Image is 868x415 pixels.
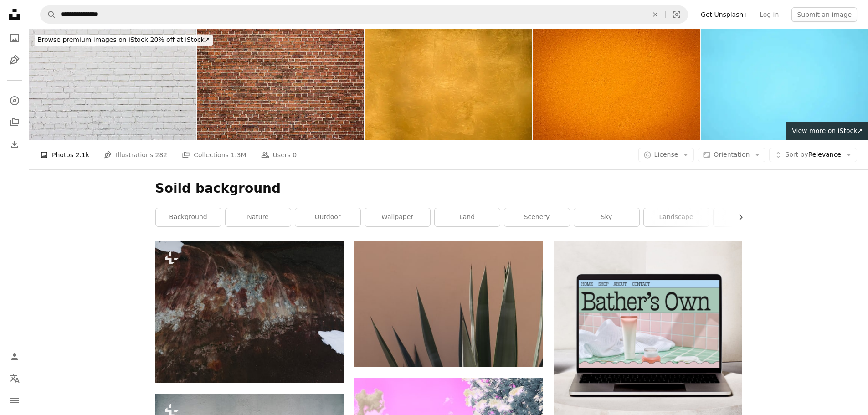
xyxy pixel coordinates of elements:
[155,241,344,382] img: a very large rock with some snow on top of it
[29,29,218,51] a: Browse premium images on iStock|20% off at iStock↗
[791,7,857,22] button: Submit an image
[785,151,808,158] span: Sort by
[638,148,694,162] button: License
[295,208,360,226] a: outdoor
[5,348,24,366] a: Log in / Sign up
[104,140,167,169] a: Illustrations 282
[40,5,688,24] form: Find visuals sitewide
[293,150,297,160] span: 0
[29,29,196,140] img: White brick wall
[504,208,570,226] a: scenery
[785,150,841,159] span: Relevance
[5,51,24,69] a: Illustrations
[769,148,857,162] button: Sort byRelevance
[435,208,500,226] a: land
[5,113,24,132] a: Collections
[354,241,543,367] img: a large green plant sitting next to a pink wall
[698,148,765,162] button: Orientation
[792,127,863,134] span: View more on iStock ↗
[754,7,784,22] a: Log in
[354,300,543,308] a: a large green plant sitting next to a pink wall
[695,7,754,22] a: Get Unsplash+
[645,6,665,23] button: Clear
[5,92,24,110] a: Explore
[574,208,639,226] a: sky
[786,122,868,140] a: View more on iStock↗
[5,369,24,388] button: Language
[365,208,430,226] a: wallpaper
[714,208,779,226] a: texture
[156,208,221,226] a: background
[155,150,168,160] span: 282
[231,150,246,160] span: 1.3M
[37,36,210,43] span: 20% off at iStock ↗
[701,29,868,140] img: Blue Background
[155,180,742,197] h1: Soild background
[654,151,678,158] span: License
[533,29,700,140] img: Light orange color wall texture
[182,140,246,169] a: Collections 1.3M
[5,135,24,154] a: Download History
[197,29,365,140] img: Brick wall
[41,6,56,23] button: Search Unsplash
[5,29,24,47] a: Photos
[155,307,344,316] a: a very large rock with some snow on top of it
[666,6,688,23] button: Visual search
[714,151,750,158] span: Orientation
[365,29,532,140] img: Shining gold texture
[732,208,742,226] button: scroll list to the right
[5,391,24,410] button: Menu
[644,208,709,226] a: landscape
[226,208,291,226] a: nature
[261,140,297,169] a: Users 0
[37,36,150,43] span: Browse premium images on iStock |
